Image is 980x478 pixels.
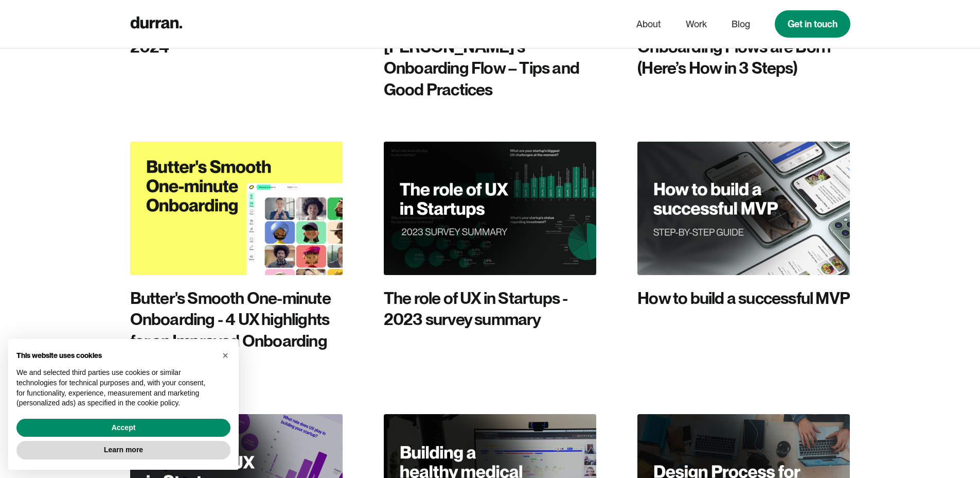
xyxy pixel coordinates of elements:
button: Accept [16,419,230,437]
button: Learn more [16,441,230,459]
a: home [130,14,182,34]
div: The role of UX in Startups - 2023 survey summary [384,287,596,330]
div: Butter's Smooth One-minute Onboarding - 4 UX highlights for an Improved Onboarding Experience [130,287,343,373]
a: Blog [732,14,750,34]
span: × [222,350,228,361]
a: Butter's Smooth One-minute Onboarding - 4 UX highlights for an Improved Onboarding Experience [130,142,343,373]
h2: This website uses cookies [16,351,214,360]
a: Get in touch [775,10,850,38]
a: About [636,14,661,34]
button: Close this notice [217,347,234,364]
p: We and selected third parties use cookies or similar technologies for technical purposes and, wit... [16,368,214,408]
a: How to build a successful MVP [637,142,850,309]
a: Work [686,14,707,34]
a: The role of UX in Startups - 2023 survey summary [384,142,596,330]
div: How to build a successful MVP [637,287,850,309]
div: Unpacking [PERSON_NAME]’s Onboarding Flow – Tips and Good Practices [384,14,596,100]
